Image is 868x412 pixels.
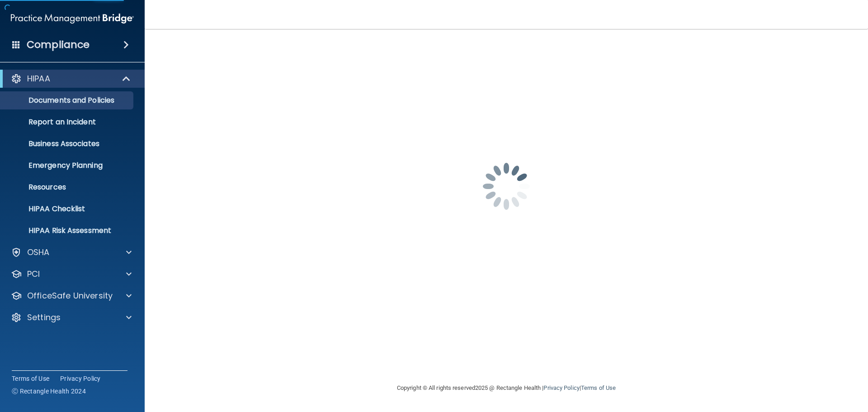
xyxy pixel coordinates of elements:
[341,374,671,403] div: Copyright © All rights reserved 2025 @ Rectangle Health | |
[6,96,129,105] p: Documents and Policies
[461,141,552,232] img: spinner.e123f6fc.gif
[12,387,86,396] span: Ⓒ Rectangle Health 2024
[11,269,132,279] a: PCI
[27,247,50,258] p: OSHA
[12,374,49,383] a: Terms of Use
[27,290,113,301] p: OfficeSafe University
[6,118,129,127] p: Report an Incident
[6,183,129,192] p: Resources
[11,290,132,301] a: OfficeSafe University
[6,204,129,213] p: HIPAA Checklist
[581,384,616,391] a: Terms of Use
[11,247,132,258] a: OSHA
[27,38,90,51] h4: Compliance
[6,226,129,235] p: HIPAA Risk Assessment
[27,269,40,279] p: PCI
[27,73,50,84] p: HIPAA
[543,384,579,391] a: Privacy Policy
[11,312,132,323] a: Settings
[11,73,131,84] a: HIPAA
[27,312,61,323] p: Settings
[60,374,101,383] a: Privacy Policy
[6,161,129,170] p: Emergency Planning
[11,9,134,28] img: PMB logo
[6,139,129,148] p: Business Associates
